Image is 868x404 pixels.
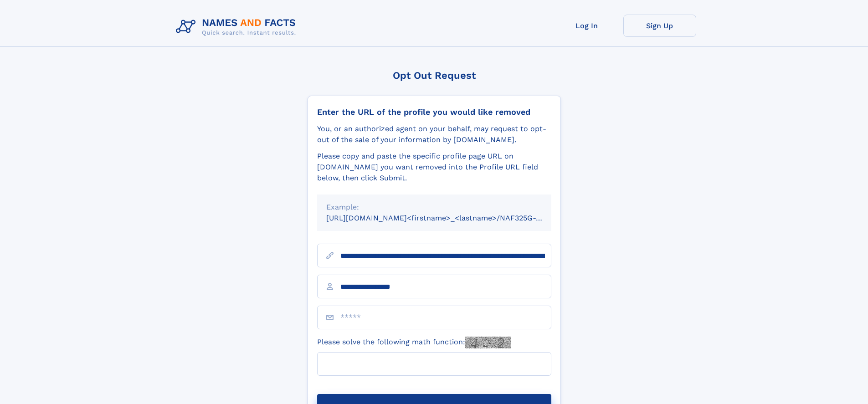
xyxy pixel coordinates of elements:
[308,70,561,81] div: Opt Out Request
[317,337,511,348] label: Please solve the following math function:
[326,202,542,213] div: Example:
[317,123,551,145] div: You, or an authorized agent on your behalf, may request to opt-out of the sale of your informatio...
[172,15,303,39] img: Logo Names and Facts
[317,151,551,184] div: Please copy and paste the specific profile page URL on [DOMAIN_NAME] you want removed into the Pr...
[623,15,696,37] a: Sign Up
[326,214,569,222] small: [URL][DOMAIN_NAME]<firstname>_<lastname>/NAF325G-xxxxxxxx
[317,107,551,117] div: Enter the URL of the profile you would like removed
[550,15,623,37] a: Log In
